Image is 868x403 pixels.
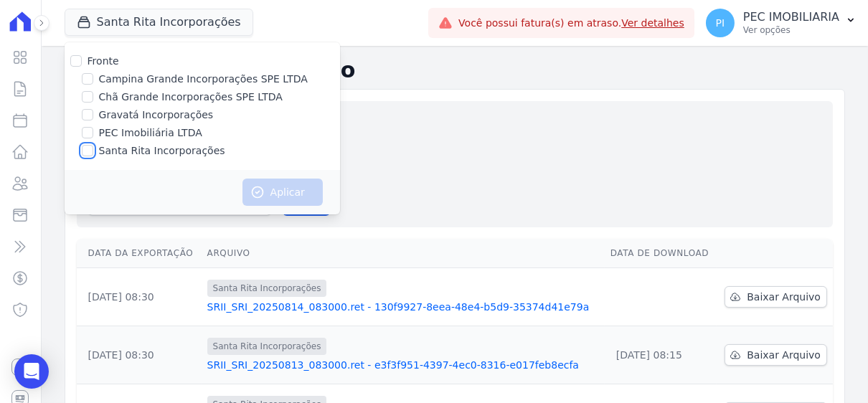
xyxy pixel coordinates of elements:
[99,125,202,141] label: PEC Imobiliária LTDA
[743,10,839,24] p: PEC IMOBILIARIA
[99,143,225,158] label: Santa Rita Incorporações
[14,354,49,389] div: Open Intercom Messenger
[242,179,323,206] button: Aplicar
[65,9,253,36] button: Santa Rita Incorporações
[99,72,308,87] label: Campina Grande Incorporações SPE LTDA
[725,344,827,366] a: Baixar Arquivo
[88,55,119,67] label: Fronte
[99,90,283,105] label: Chã Grande Incorporações SPE LTDA
[207,280,327,297] span: Santa Rita Incorporações
[77,326,202,384] td: [DATE] 08:30
[202,239,605,268] th: Arquivo
[747,290,821,304] span: Baixar Arquivo
[77,268,202,326] td: [DATE] 08:30
[716,18,725,28] span: PI
[621,17,684,29] a: Ver detalhes
[605,239,717,268] th: Data de Download
[694,3,868,43] button: PI PEC IMOBILIARIA Ver opções
[605,326,717,384] td: [DATE] 08:15
[77,239,202,268] th: Data da Exportação
[725,286,827,308] a: Baixar Arquivo
[458,16,684,31] span: Você possui fatura(s) em atraso.
[747,348,821,362] span: Baixar Arquivo
[99,108,214,123] label: Gravatá Incorporações
[65,57,845,83] h2: Exportações de Retorno
[207,358,599,372] a: SRII_SRI_20250813_083000.ret - e3f3f951-4397-4ec0-8316-e017feb8ecfa
[207,300,599,314] a: SRII_SRI_20250814_083000.ret - 130f9927-8eea-48e4-b5d9-35374d41e79a
[207,338,327,355] span: Santa Rita Incorporações
[743,24,839,36] p: Ver opções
